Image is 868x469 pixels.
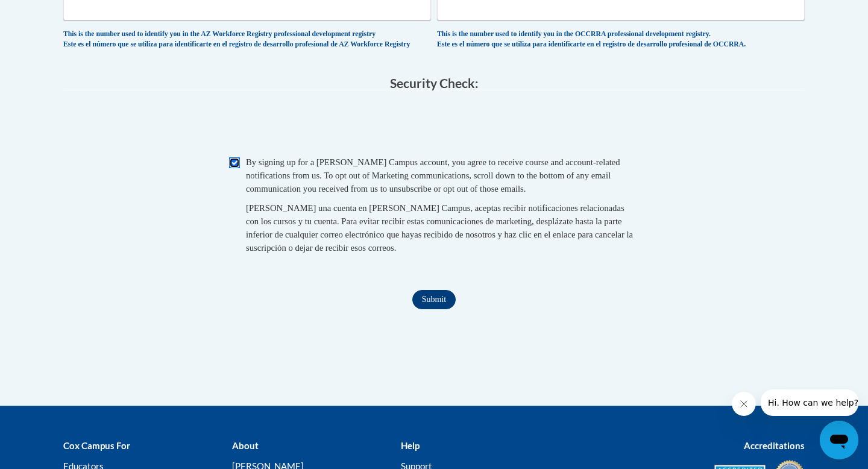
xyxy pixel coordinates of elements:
span: By signing up for a [PERSON_NAME] Campus account, you agree to receive course and account-related... [246,157,620,194]
iframe: Message from company [761,389,858,416]
span: [PERSON_NAME] una cuenta en [PERSON_NAME] Campus, aceptas recibir notificaciones relacionadas con... [246,203,633,253]
iframe: Button to launch messaging window [820,421,858,459]
b: Cox Campus For [63,440,130,451]
b: About [232,440,259,451]
b: Accreditations [744,440,805,451]
b: Help [401,440,420,451]
iframe: Close message [732,392,756,416]
div: This is the number used to identify you in the AZ Workforce Registry professional development reg... [63,30,431,49]
div: This is the number used to identify you in the OCCRRA professional development registry. Este es ... [437,30,805,49]
span: Security Check: [390,75,479,90]
input: Submit [412,290,456,309]
iframe: reCAPTCHA [342,102,526,150]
